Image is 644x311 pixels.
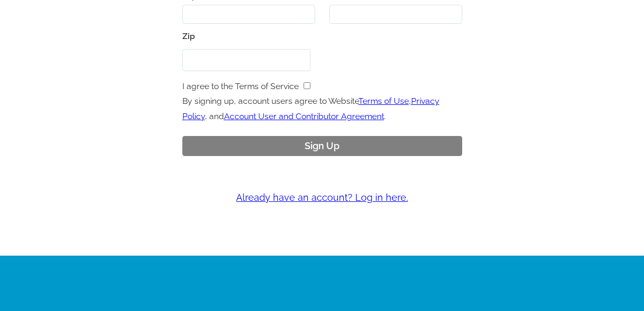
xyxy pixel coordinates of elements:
[182,29,310,44] label: Zip
[182,136,462,157] button: Sign Up
[42,182,602,213] a: Already have an account? Log in here.
[182,81,299,91] label: I agree to the Terms of Service
[358,96,409,106] a: Terms of Use
[190,10,307,19] iframe: Secure expiration date input frame
[224,111,384,121] a: Account User and Contributor Agreement
[182,96,440,121] a: Privacy Policy
[182,96,440,121] span: By signing up, account users agree to Website , , and .
[337,10,454,19] iframe: Secure CVC input frame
